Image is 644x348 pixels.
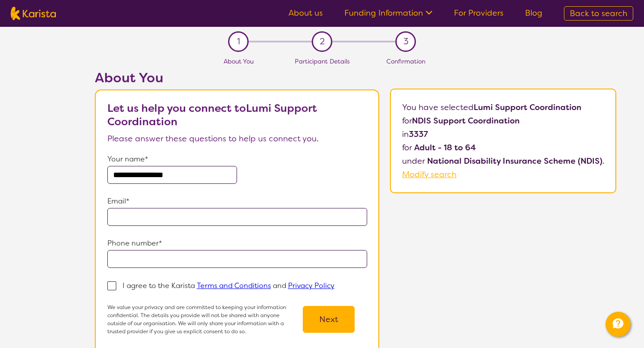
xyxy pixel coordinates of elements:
a: Terms and Conditions [197,281,271,290]
span: Participant Details [295,57,350,65]
span: 1 [237,35,240,48]
a: Back to search [564,6,633,21]
b: 3337 [409,129,428,140]
p: under . [402,154,604,168]
span: 2 [320,35,325,48]
button: Next [303,306,355,333]
p: We value your privacy and are committed to keeping your information confidential. The details you... [107,303,291,335]
p: Email* [107,195,367,208]
p: Please answer these questions to help us connect you. [107,132,367,145]
p: in [402,127,604,141]
a: Funding Information [344,8,432,18]
a: Blog [525,8,542,18]
span: About You [224,57,254,65]
span: Confirmation [386,57,425,65]
a: For Providers [454,8,504,18]
p: for [402,114,604,127]
span: Back to search [570,8,627,19]
span: 3 [403,35,408,48]
button: Channel Menu [606,312,631,337]
b: National Disability Insurance Scheme (NDIS) [427,156,602,166]
b: Adult - 18 to 64 [414,142,476,153]
a: Privacy Policy [288,281,335,290]
p: I agree to the Karista and [123,281,335,290]
p: Your name* [107,153,367,166]
p: for [402,141,604,154]
h2: About You [95,70,379,86]
a: About us [288,8,323,18]
p: Phone number* [107,237,367,250]
b: Let us help you connect to Lumi Support Coordination [107,101,317,129]
p: You have selected [402,101,604,181]
img: Karista logo [11,7,56,20]
b: Lumi Support Coordination [474,102,581,113]
a: Modify search [402,169,457,180]
b: NDIS Support Coordination [412,115,520,126]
